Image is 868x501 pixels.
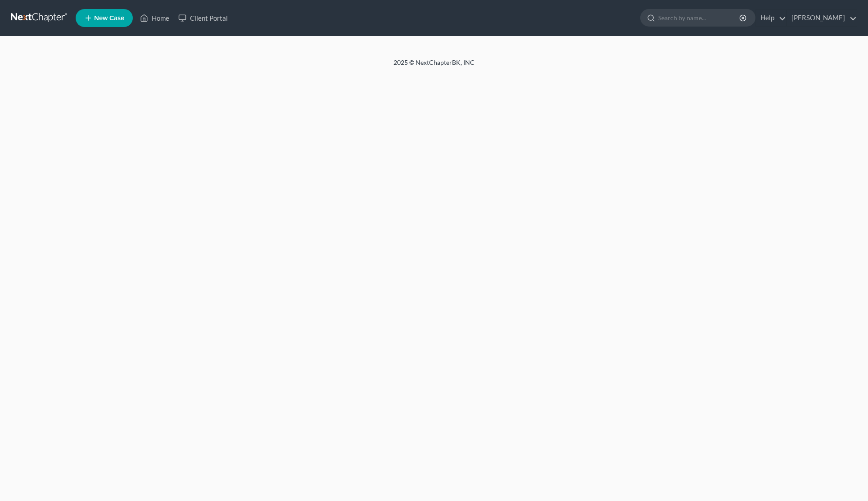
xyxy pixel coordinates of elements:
div: 2025 © NextChapterBK, INC [177,58,691,74]
span: New Case [94,15,124,22]
input: Search by name... [658,9,741,26]
a: Home [136,10,174,26]
a: [PERSON_NAME] [787,10,857,26]
a: Client Portal [174,10,232,26]
a: Help [756,10,786,26]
